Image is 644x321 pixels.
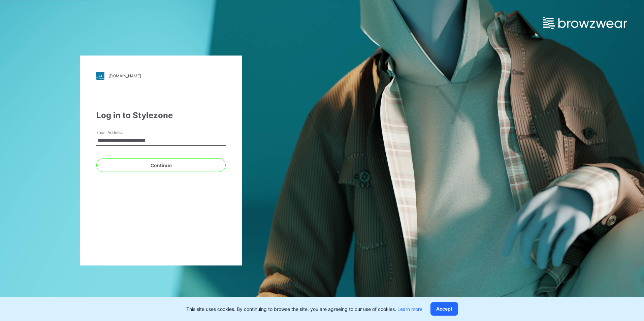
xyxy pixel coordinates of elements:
div: [DOMAIN_NAME] [108,73,141,78]
div: Log in to Stylezone [96,109,226,121]
img: stylezone-logo.562084cfcfab977791bfbf7441f1a819.svg [96,72,104,80]
label: Email Address [96,130,143,136]
a: [DOMAIN_NAME] [96,72,226,80]
p: This site uses cookies. By continuing to browse the site, you are agreeing to our use of cookies. [186,306,422,313]
button: Continue [96,158,226,172]
img: browzwear-logo.e42bd6dac1945053ebaf764b6aa21510.svg [543,17,627,29]
a: Learn more [397,306,422,312]
button: Accept [430,302,458,316]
